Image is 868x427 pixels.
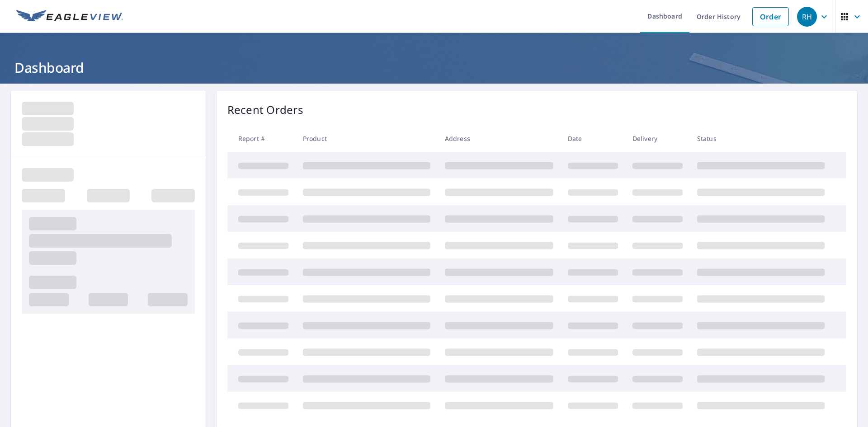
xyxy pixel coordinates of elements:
th: Status [690,125,832,152]
h1: Dashboard [11,58,857,77]
div: RH [797,7,817,27]
th: Date [561,125,625,152]
th: Product [296,125,438,152]
a: Order [752,7,789,26]
th: Delivery [625,125,690,152]
img: EV Logo [16,10,123,23]
p: Recent Orders [227,102,303,118]
th: Report # [227,125,296,152]
th: Address [438,125,561,152]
